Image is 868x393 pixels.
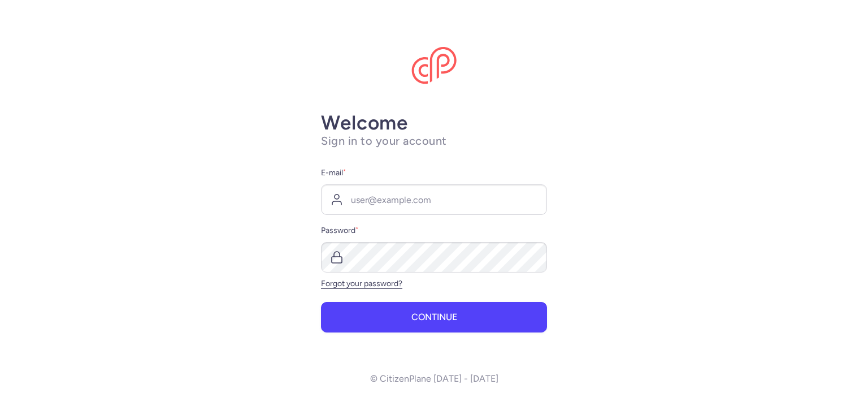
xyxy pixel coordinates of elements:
a: Forgot your password? [321,279,402,288]
label: Password [321,224,547,237]
button: Continue [321,302,547,332]
strong: Welcome [321,111,408,135]
label: E-mail [321,166,547,180]
img: CitizenPlane logo [411,47,457,84]
input: user@example.com [321,184,547,215]
h1: Sign in to your account [321,134,547,148]
p: © CitizenPlane [DATE] - [DATE] [370,374,498,384]
span: Continue [411,312,457,322]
